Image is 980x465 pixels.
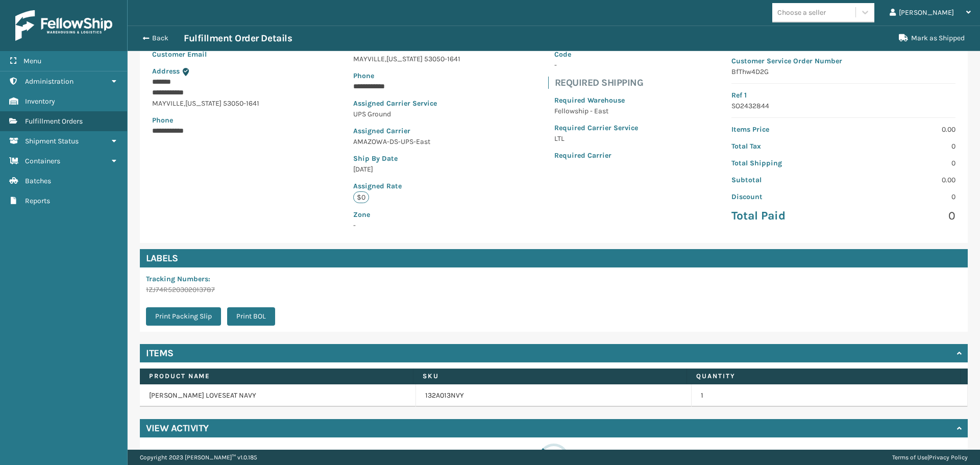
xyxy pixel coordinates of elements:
[899,34,908,41] i: Mark as Shipped
[152,115,259,126] p: Phone
[554,123,638,133] p: Required Carrier Service
[149,372,404,381] label: Product Name
[140,450,257,465] p: Copyright 2023 [PERSON_NAME]™ v 1.0.185
[893,28,971,48] button: Mark as Shipped
[555,77,644,89] h4: Required Shipping
[423,372,677,381] label: SKU
[554,106,638,116] p: Fellowship - East
[892,454,927,461] a: Terms of Use
[731,66,955,77] p: BfThw4D2G
[892,450,968,465] div: |
[424,55,460,63] span: 53050-1641
[850,141,955,152] p: 0
[385,55,386,63] span: ,
[146,307,221,326] button: Print Packing Slip
[184,99,185,108] span: ,
[140,249,968,267] h4: Labels
[353,209,460,230] span: -
[425,390,464,401] a: 132A013NVY
[353,126,460,136] p: Assigned Carrier
[227,307,275,326] button: Print BOL
[25,197,50,205] span: Reports
[152,49,259,60] p: Customer Email
[25,137,79,145] span: Shipment Status
[140,384,416,407] td: [PERSON_NAME] LOVESEAT NAVY
[353,98,460,109] p: Assigned Carrier Service
[152,99,184,108] span: MAYVILLE
[146,347,174,359] h4: Items
[850,208,955,224] p: 0
[184,32,292,44] h3: Fulfillment Order Details
[731,175,837,185] p: Subtotal
[15,10,112,41] img: logo
[731,90,955,101] p: Ref 1
[554,150,638,161] p: Required Carrier
[777,7,826,18] div: Choose a seller
[185,99,222,108] span: [US_STATE]
[146,284,281,295] p: 1ZJ74R520302013787
[554,133,638,144] p: LTL
[850,191,955,202] p: 0
[850,124,955,135] p: 0.00
[353,70,460,81] p: Phone
[152,67,180,76] span: Address
[731,208,837,224] p: Total Paid
[23,57,41,65] span: Menu
[25,157,60,165] span: Containers
[353,153,460,164] p: Ship By Date
[353,136,460,147] p: AMAZOWA-DS-UPS-East
[731,191,837,202] p: Discount
[146,275,210,283] span: Tracking Numbers :
[731,101,955,111] p: SO2432844
[386,55,423,63] span: [US_STATE]
[554,95,638,106] p: Required Warehouse
[25,77,73,86] span: Administration
[353,209,460,220] p: Zone
[850,158,955,168] p: 0
[146,422,209,434] h4: View Activity
[353,55,385,63] span: MAYVILLE
[696,372,951,381] label: Quantity
[353,181,460,191] p: Assigned Rate
[554,60,638,70] p: -
[850,175,955,185] p: 0.00
[554,49,638,60] p: Code
[25,117,83,126] span: Fulfillment Orders
[731,56,955,66] p: Customer Service Order Number
[731,124,837,135] p: Items Price
[353,191,369,203] p: $0
[731,158,837,168] p: Total Shipping
[353,109,460,119] p: UPS Ground
[353,164,460,175] p: [DATE]
[692,384,968,407] td: 1
[25,177,51,185] span: Batches
[137,34,184,43] button: Back
[25,97,55,106] span: Inventory
[929,454,968,461] a: Privacy Policy
[731,141,837,152] p: Total Tax
[223,99,259,108] span: 53050-1641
